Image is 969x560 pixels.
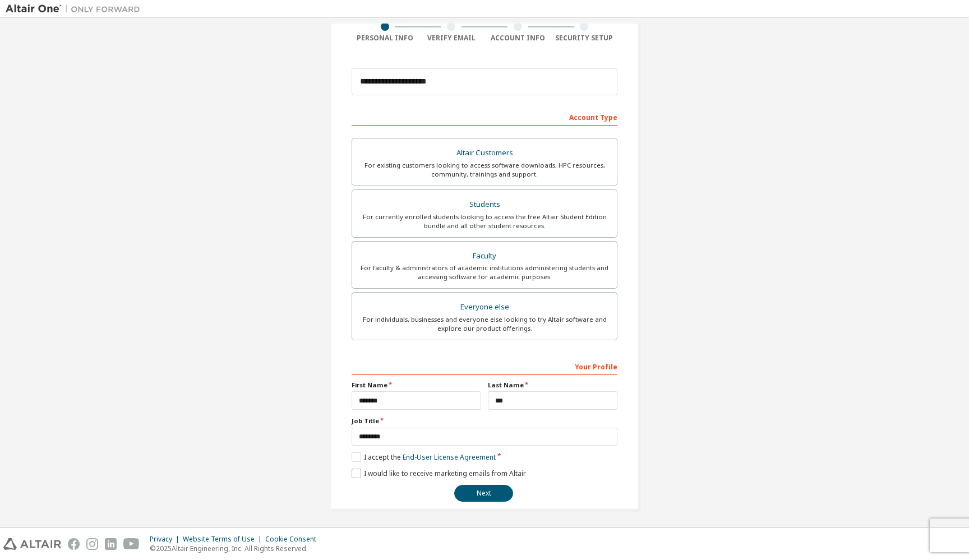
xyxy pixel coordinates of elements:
[359,315,610,333] div: For individuals, businesses and everyone else looking to try Altair software and explore our prod...
[352,452,496,462] label: I accept the
[3,538,61,550] img: altair_logo.svg
[403,452,496,462] a: End-User License Agreement
[265,535,323,544] div: Cookie Consent
[352,469,526,478] label: I would like to receive marketing emails from Altair
[352,357,617,375] div: Your Profile
[454,485,513,502] button: Next
[359,248,610,264] div: Faculty
[183,535,265,544] div: Website Terms of Use
[352,34,418,43] div: Personal Info
[352,381,481,390] label: First Name
[359,299,610,315] div: Everyone else
[551,34,618,43] div: Security Setup
[418,34,485,43] div: Verify Email
[488,381,617,390] label: Last Name
[352,108,617,126] div: Account Type
[352,416,617,425] label: Job Title
[359,263,610,281] div: For faculty & administrators of academic institutions administering students and accessing softwa...
[86,538,98,550] img: instagram.svg
[359,197,610,212] div: Students
[105,538,117,550] img: linkedin.svg
[359,145,610,161] div: Altair Customers
[123,538,140,550] img: youtube.svg
[484,34,551,43] div: Account Info
[150,544,323,553] p: © 2025 Altair Engineering, Inc. All Rights Reserved.
[359,161,610,179] div: For existing customers looking to access software downloads, HPC resources, community, trainings ...
[68,538,80,550] img: facebook.svg
[6,3,146,15] img: Altair One
[150,535,183,544] div: Privacy
[359,212,610,230] div: For currently enrolled students looking to access the free Altair Student Edition bundle and all ...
